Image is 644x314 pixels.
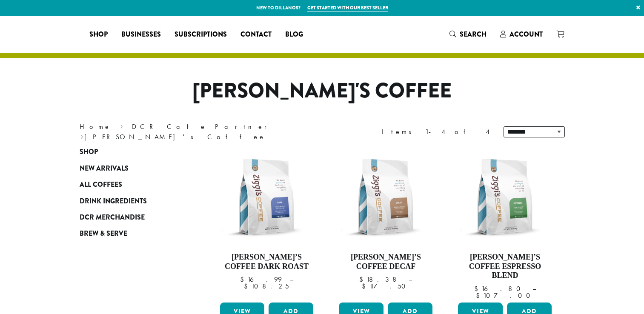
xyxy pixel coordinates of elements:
[456,148,554,299] a: [PERSON_NAME]’s Coffee Espresso Blend
[359,275,366,284] span: $
[244,282,289,291] bdi: 108.25
[509,29,543,39] span: Account
[120,119,123,132] span: ›
[382,127,491,137] div: Items 1-4 of 4
[80,193,182,209] a: Drink Ingredients
[476,291,534,300] bdi: 107.00
[244,282,251,291] span: $
[80,209,182,226] a: DCR Merchandise
[337,148,435,246] img: Ziggis-Decaf-Blend-12-oz.png
[285,29,303,40] span: Blog
[80,122,111,131] a: Home
[240,275,282,284] bdi: 16.99
[474,284,524,293] bdi: 16.80
[474,284,481,293] span: $
[80,144,182,160] a: Shop
[456,148,554,246] img: Ziggis-Espresso-Blend-12-oz.png
[132,122,273,131] a: DCR Cafe Partner
[409,275,412,284] span: –
[362,282,369,291] span: $
[80,122,309,142] nav: Breadcrumb
[290,275,293,284] span: –
[89,29,108,40] span: Shop
[80,160,182,177] a: New Arrivals
[307,4,388,11] a: Get started with our best seller
[83,28,114,41] a: Shop
[532,284,536,293] span: –
[362,282,409,291] bdi: 117.50
[240,29,272,40] span: Contact
[456,253,554,280] h4: [PERSON_NAME]’s Coffee Espresso Blend
[460,29,487,39] span: Search
[359,275,401,284] bdi: 18.38
[80,228,127,239] span: Brew & Serve
[218,253,316,271] h4: [PERSON_NAME]’s Coffee Dark Roast
[80,196,147,207] span: Drink Ingredients
[218,148,316,299] a: [PERSON_NAME]’s Coffee Dark Roast
[80,129,83,142] span: ›
[175,29,227,40] span: Subscriptions
[218,148,315,246] img: Ziggis-Dark-Blend-12-oz.png
[240,275,247,284] span: $
[80,180,122,190] span: All Coffees
[73,79,571,103] h1: [PERSON_NAME]'s Coffee
[443,27,493,41] a: Search
[476,291,483,300] span: $
[80,226,182,242] a: Brew & Serve
[80,147,98,157] span: Shop
[80,212,145,223] span: DCR Merchandise
[80,177,182,193] a: All Coffees
[337,253,435,271] h4: [PERSON_NAME]’s Coffee Decaf
[121,29,161,40] span: Businesses
[80,163,129,174] span: New Arrivals
[337,148,435,299] a: [PERSON_NAME]’s Coffee Decaf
